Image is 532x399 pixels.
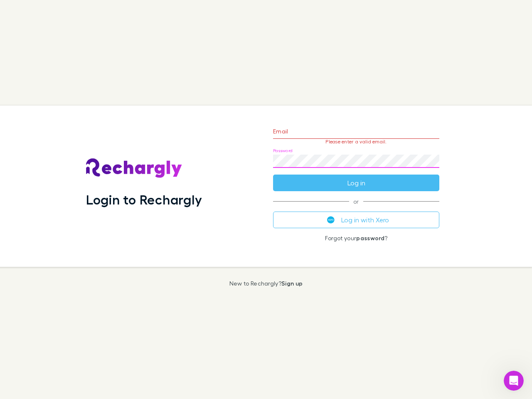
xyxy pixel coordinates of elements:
[273,139,439,145] p: Please enter a valid email.
[273,148,293,154] label: Password
[273,212,439,228] button: Log in with Xero
[86,192,202,207] h1: Login to Rechargly
[327,216,335,224] img: Xero's logo
[86,158,182,178] img: Rechargly's Logo
[229,280,303,287] p: New to Rechargly?
[281,280,303,287] a: Sign up
[356,234,384,241] a: password
[273,175,439,191] button: Log in
[504,371,524,391] iframe: Intercom live chat
[273,235,439,241] p: Forgot your ?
